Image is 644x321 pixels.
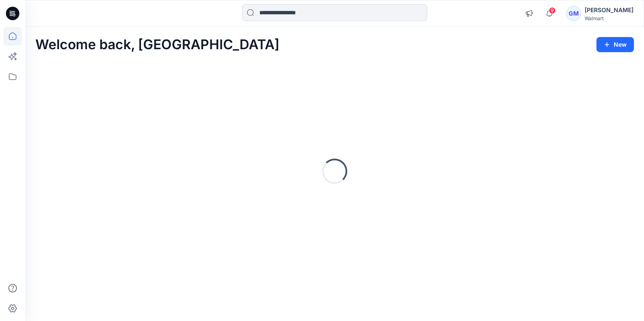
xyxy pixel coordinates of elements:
button: New [596,37,634,52]
h2: Welcome back, [GEOGRAPHIC_DATA] [35,37,279,53]
div: GM [566,6,581,21]
span: 9 [549,7,556,14]
div: [PERSON_NAME] [585,5,633,15]
div: Walmart [585,15,633,21]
